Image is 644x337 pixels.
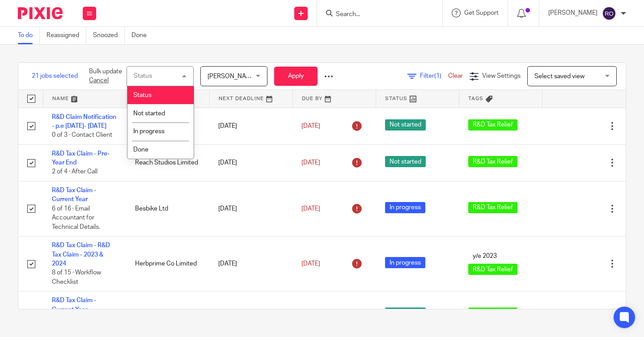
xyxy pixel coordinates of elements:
div: Status [134,73,152,79]
td: [DATE] [209,108,292,144]
a: Snoozed [93,27,125,44]
td: Reach Studios Limited [126,144,209,181]
img: Pixie [18,7,63,19]
input: Search [335,11,415,19]
td: [DATE] [209,144,292,181]
td: [DATE] [209,236,292,291]
span: Select saved view [534,73,585,80]
span: [DATE] [301,123,320,129]
td: Think Associates Limited [126,108,209,144]
span: [DATE] [301,206,320,212]
span: R&D Tax Relief [468,308,517,319]
span: In progress [385,257,425,268]
span: 21 jobs selected [32,72,78,80]
a: To do [18,27,40,44]
span: Not started [385,308,426,319]
span: [PERSON_NAME] [208,73,257,80]
span: Status [133,92,152,98]
span: R&D Tax Relief [468,156,517,167]
a: Clear [448,73,463,79]
span: Get Support [464,10,499,16]
a: R&D Tax Claim - R&D Tax Claim - 2023 & 2024 [52,242,110,267]
td: Besbike Ltd [126,181,209,236]
span: R&D Tax Relief [468,264,517,275]
a: Done [131,27,153,44]
span: Not started [133,110,165,117]
span: In progress [133,128,165,135]
a: Reassigned [47,27,86,44]
span: Not started [385,156,426,167]
span: 6 of 16 · Email Accountant for Technical Details. [52,206,100,230]
a: R&D Claim Notification - p.e [DATE]- [DATE] [52,114,116,129]
span: R&D Tax Relief [468,119,517,131]
img: svg%3E [602,6,616,21]
a: R&D Tax Claim - Current Year [52,297,96,312]
span: y/e 2023 [468,250,501,261]
a: Cancel [89,77,109,84]
span: 2 of 4 · After Call [52,169,97,175]
span: Filter [420,73,448,79]
span: R&D Tax Relief [468,202,517,213]
p: Bulk update [89,67,122,85]
span: [DATE] [301,261,320,267]
a: R&D Tax Claim - Current Year [52,187,96,202]
td: [DATE] [209,181,292,236]
td: Herbprime Co Limited [126,236,209,291]
span: Done [133,147,148,153]
span: [DATE] [301,160,320,166]
span: (1) [434,73,441,79]
span: Not started [385,119,426,131]
span: View Settings [482,73,521,79]
p: [PERSON_NAME] [548,8,597,17]
a: R&D Tax Claim - Pre-Year End [52,151,110,166]
span: Tags [468,96,483,101]
span: 8 of 15 · Workflow Checklist [52,270,101,285]
span: 0 of 3 · Contact Client [52,132,112,138]
span: In progress [385,202,425,213]
button: Apply [274,67,318,86]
